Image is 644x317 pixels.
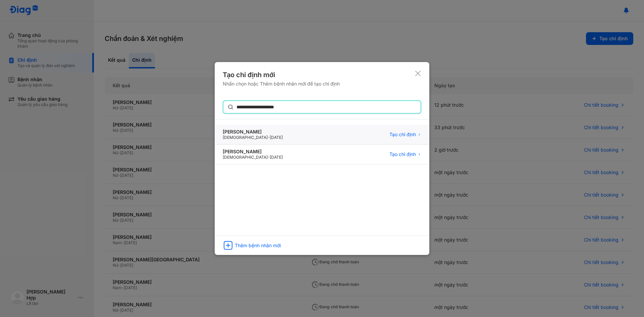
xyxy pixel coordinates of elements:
span: [DATE] [270,155,283,160]
div: [PERSON_NAME] [223,129,283,135]
span: Tạo chỉ định [389,131,416,138]
span: [DATE] [270,135,283,140]
span: [DEMOGRAPHIC_DATA] [223,135,268,140]
div: Thêm bệnh nhân mới [235,243,281,249]
div: Tạo chỉ định mới [223,70,340,80]
span: Tạo chỉ định [389,151,416,157]
div: Nhấn chọn hoặc Thêm bệnh nhân mới để tạo chỉ định [223,81,340,87]
span: - [268,135,270,140]
span: - [268,155,270,160]
span: [DEMOGRAPHIC_DATA] [223,155,268,160]
div: [PERSON_NAME] [223,149,283,155]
